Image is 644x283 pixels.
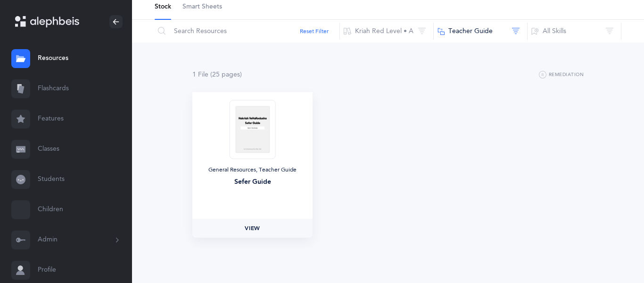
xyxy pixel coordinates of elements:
[527,20,621,43] button: All Skills
[192,71,208,78] span: 1 File
[200,177,305,187] div: Sefer Guide
[200,166,305,174] div: General Resources, Teacher Guide
[597,236,633,272] iframe: Drift Widget Chat Controller
[433,20,528,43] button: Teacher Guide
[210,71,242,78] span: (25 page )
[539,69,584,81] button: Remediation
[300,27,329,35] button: Reset Filter
[192,219,313,238] a: View
[182,2,222,12] span: Smart Sheets
[245,224,260,232] span: View
[339,20,434,43] button: Kriah Red Level • A
[237,71,240,78] span: s
[229,100,275,159] img: Sefer_Guide_-_Red_A_-_First_Grade_thumbnail_1756878012.png
[154,20,340,43] input: Search Resources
